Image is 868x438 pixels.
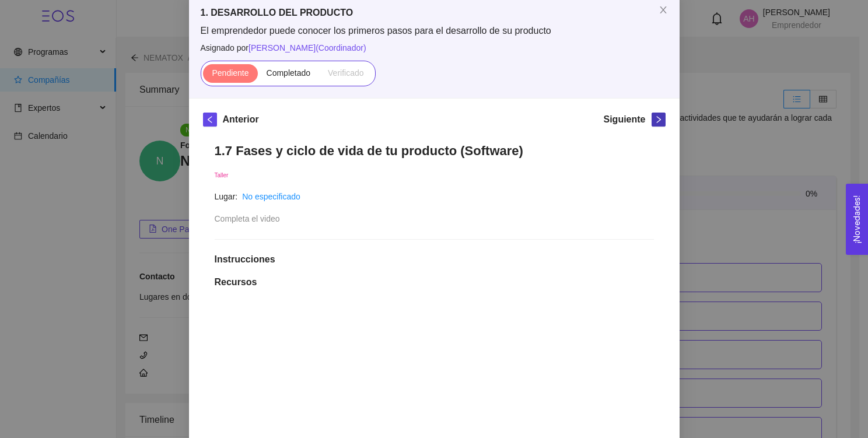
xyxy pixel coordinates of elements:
[215,143,654,159] h1: 1.7 Fases y ciclo de vida de tu producto (Software)
[215,276,654,288] h1: Recursos
[215,172,229,178] span: Taller
[215,190,238,203] article: Lugar:
[204,115,216,124] span: left
[203,113,217,127] button: left
[267,68,311,78] span: Completado
[212,68,249,78] span: Pendiente
[223,113,259,127] h5: Anterior
[215,214,280,223] span: Completa el video
[652,113,666,127] button: right
[846,184,868,255] button: Open Feedback Widget
[603,113,645,127] h5: Siguiente
[201,24,668,37] span: El emprendedor puede conocer los primeros pasos para el desarrollo de su producto
[652,115,665,124] span: right
[215,254,654,265] h1: Instrucciones
[249,43,366,52] span: [PERSON_NAME] ( Coordinador )
[659,5,668,15] span: close
[328,68,363,78] span: Verificado
[242,192,300,201] a: No especificado
[201,6,668,20] h5: 1. DESARROLLO DEL PRODUCTO
[201,41,668,54] span: Asignado por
